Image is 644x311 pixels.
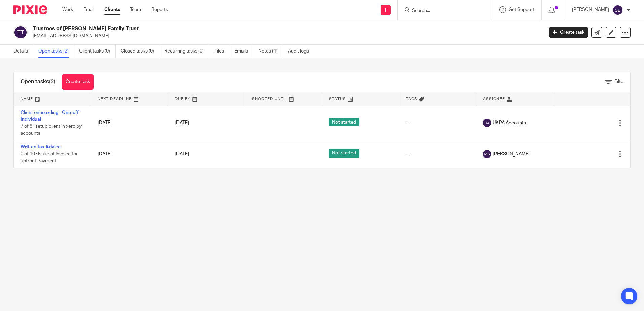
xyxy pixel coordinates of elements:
div: --- [406,151,470,158]
img: svg%3E [483,119,491,127]
img: svg%3E [612,5,623,15]
span: Status [329,97,346,101]
span: Tags [406,97,417,101]
span: 7 of 8 · setup client in xero by accounts [21,124,82,136]
span: [DATE] [175,120,189,125]
a: Create task [549,27,588,38]
td: [DATE] [91,106,168,140]
a: Client tasks (0) [79,45,116,58]
span: Filter [614,79,625,84]
p: [PERSON_NAME] [572,6,609,13]
a: Closed tasks (0) [121,45,159,58]
span: (2) [49,79,55,84]
a: Team [130,6,141,13]
h1: Open tasks [21,78,55,85]
span: Snoozed Until [252,97,287,101]
p: [EMAIL_ADDRESS][DOMAIN_NAME] [33,33,539,39]
span: Not started [329,118,359,126]
a: Written Tax Advice [21,145,61,149]
span: Not started [329,149,359,158]
a: Details [13,45,33,58]
input: Search [411,8,472,14]
a: Clients [104,6,120,13]
span: 0 of 10 · Issue of Invoice for upfront Payment [21,152,78,164]
div: --- [406,119,470,126]
h2: Trustees of [PERSON_NAME] Family Trust [33,25,438,32]
a: Work [62,6,73,13]
img: svg%3E [13,25,28,39]
a: Email [83,6,94,13]
a: Files [214,45,229,58]
span: [DATE] [175,152,189,157]
a: Recurring tasks (0) [164,45,209,58]
span: Get Support [509,7,535,12]
span: [PERSON_NAME] [493,151,530,158]
a: Client onboarding - One-off Individual [21,110,79,122]
a: Emails [234,45,253,58]
img: svg%3E [483,150,491,158]
a: Notes (1) [258,45,283,58]
a: Create task [62,74,94,90]
td: [DATE] [91,140,168,168]
a: Reports [151,6,168,13]
a: Open tasks (2) [38,45,74,58]
img: Pixie [13,5,47,14]
span: UKPA Accounts [493,119,526,126]
a: Audit logs [288,45,314,58]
